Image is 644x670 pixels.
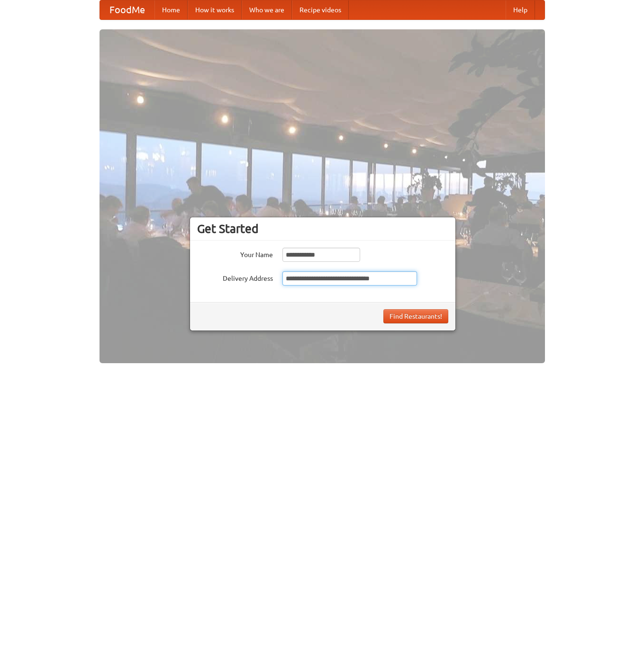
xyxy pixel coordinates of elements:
label: Your Name [197,248,273,259]
a: FoodMe [100,0,154,19]
a: How it works [188,0,242,19]
a: Help [506,0,535,19]
label: Delivery Address [197,271,273,283]
a: Recipe videos [292,0,349,19]
button: Find Restaurants! [383,309,448,323]
a: Home [154,0,188,19]
h3: Get Started [197,222,448,236]
a: Who we are [242,0,292,19]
